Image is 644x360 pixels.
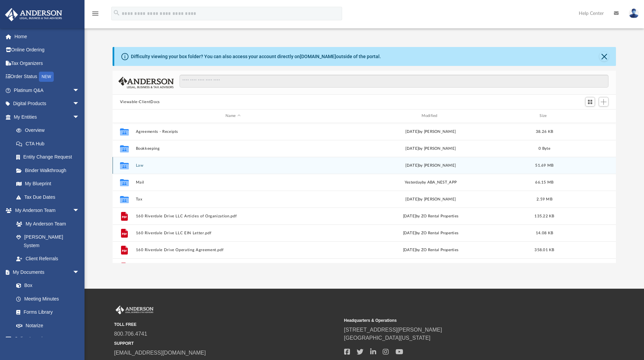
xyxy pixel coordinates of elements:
a: [GEOGRAPHIC_DATA][US_STATE] [344,335,431,341]
div: [DATE] by ZO Rental Properties [333,213,528,219]
button: Bookkeeping [136,146,330,151]
a: Forms Library [9,306,83,319]
a: Overview [9,124,90,137]
a: [PERSON_NAME] System [9,231,86,252]
button: 160 Riverdale Drive Operating Agreement.pdf [136,248,330,252]
a: Tax Organizers [5,56,90,70]
span: yesterday [404,180,422,184]
span: 51.69 MB [535,163,553,167]
a: Client Referrals [9,252,86,266]
img: Anderson Advisors Platinum Portal [3,8,64,21]
div: [DATE] by [PERSON_NAME] [333,162,528,168]
div: [DATE] by [PERSON_NAME] [333,145,528,151]
a: Notarize [9,319,86,332]
a: My Entitiesarrow_drop_down [5,110,90,124]
div: by ABA_NEST_APP [333,179,528,185]
button: 160 Riverdale Drive LLC EIN Letter.pdf [136,231,330,235]
span: arrow_drop_down [73,204,86,218]
a: [DOMAIN_NAME] [300,54,336,59]
span: 0 Byte [539,146,550,150]
a: [EMAIL_ADDRESS][DOMAIN_NAME] [114,350,206,356]
small: Headquarters & Operations [344,317,569,323]
button: Viewable-ClientDocs [120,99,160,105]
a: Entity Change Request [9,150,90,164]
a: Platinum Q&Aarrow_drop_down [5,83,90,97]
a: Binder Walkthrough [9,164,90,177]
div: grid [113,123,616,263]
div: NEW [39,72,54,82]
div: Modified [333,113,528,119]
span: arrow_drop_down [73,332,86,346]
a: 800.706.4741 [114,331,147,337]
span: 38.26 KB [536,129,553,133]
a: Meeting Minutes [9,292,86,306]
div: [DATE] by [PERSON_NAME] [333,128,528,135]
div: [DATE] by [PERSON_NAME] [333,196,528,202]
a: Order StatusNEW [5,70,90,84]
a: My Documentsarrow_drop_down [5,265,86,279]
a: menu [91,13,99,18]
a: My Blueprint [9,177,86,191]
img: User Pic [629,8,639,18]
span: 66.15 MB [535,180,553,184]
span: 14.08 KB [536,231,553,235]
div: Size [531,113,558,119]
button: Agreements - Receipts [136,129,330,134]
button: Mail [136,180,330,185]
small: SUPPORT [114,340,339,346]
span: arrow_drop_down [73,265,86,279]
div: [DATE] by ZO Rental Properties [333,247,528,253]
img: Anderson Advisors Platinum Portal [114,306,155,314]
span: arrow_drop_down [73,83,86,97]
a: [STREET_ADDRESS][PERSON_NAME] [344,327,442,333]
a: My Anderson Teamarrow_drop_down [5,204,86,217]
input: Search files and folders [180,75,609,88]
a: Digital Productsarrow_drop_down [5,97,90,111]
small: TOLL FREE [114,321,339,328]
button: Law [136,163,330,168]
span: arrow_drop_down [73,110,86,124]
div: id [116,113,133,119]
a: Home [5,30,90,43]
div: id [561,113,608,119]
i: search [113,9,120,17]
i: menu [91,9,99,18]
div: [DATE] by ZO Rental Properties [333,230,528,236]
span: 358.01 KB [534,248,554,251]
a: CTA Hub [9,137,90,150]
span: 2.59 MB [536,197,552,201]
div: Name [135,113,330,119]
div: Difficulty viewing your box folder? You can also access your account directly on outside of the p... [131,53,381,60]
button: Close [599,52,609,61]
button: Switch to Grid View [585,97,595,106]
a: Online Learningarrow_drop_down [5,332,86,346]
span: 135.22 KB [534,214,554,218]
a: My Anderson Team [9,217,83,231]
span: arrow_drop_down [73,97,86,111]
a: Box [9,279,83,292]
button: Tax [136,197,330,201]
button: Add [599,97,609,106]
button: 160 Riverdale Drive LLC Articles of Organization.pdf [136,214,330,218]
a: Online Ordering [5,43,90,57]
a: Tax Due Dates [9,190,90,204]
